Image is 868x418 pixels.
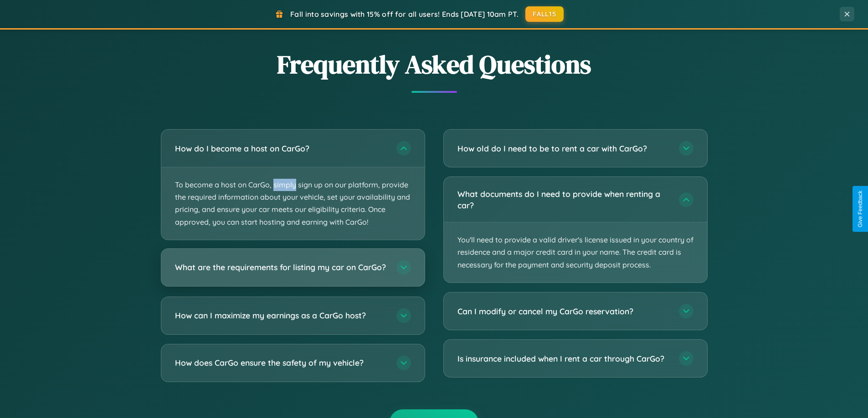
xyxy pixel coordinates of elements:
[457,188,670,211] h3: What documents do I need to provide when renting a car?
[175,357,387,368] h3: How does CarGo ensure the safety of my vehicle?
[175,143,387,154] h3: How do I become a host on CarGo?
[457,306,670,317] h3: Can I modify or cancel my CarGo reservation?
[175,310,387,321] h3: How can I maximize my earnings as a CarGo host?
[457,143,670,154] h3: How old do I need to be to rent a car with CarGo?
[175,262,387,273] h3: What are the requirements for listing my car on CarGo?
[161,167,425,240] p: To become a host on CarGo, simply sign up on our platform, provide the required information about...
[525,6,564,22] button: FALL15
[290,10,519,19] span: Fall into savings with 15% off for all users! Ends [DATE] 10am PT.
[457,353,670,364] h3: Is insurance included when I rent a car through CarGo?
[857,191,863,227] div: Give Feedback
[444,222,707,282] p: You'll need to provide a valid driver's license issued in your country of residence and a major c...
[161,47,708,82] h2: Frequently Asked Questions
